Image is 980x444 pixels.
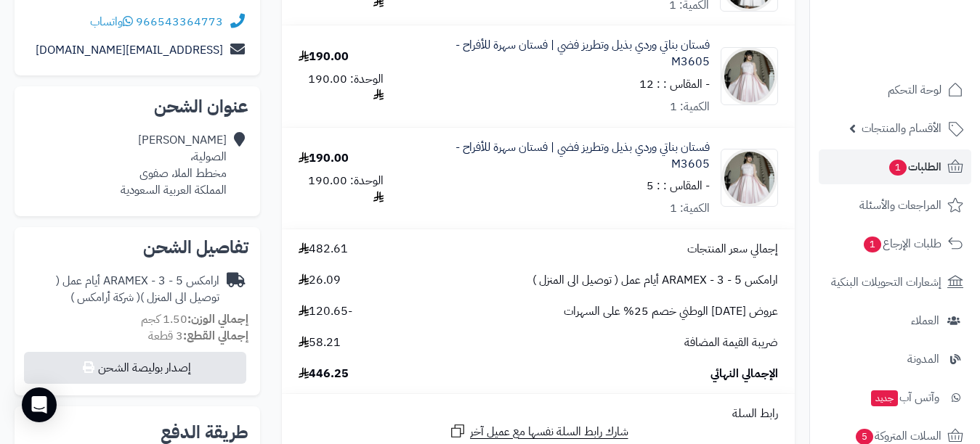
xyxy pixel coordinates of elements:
[70,289,140,306] span: ( شركة أرامكس )
[24,352,246,384] button: إصدار بوليصة الشحن
[859,195,941,215] span: المراجعات والأسئلة
[470,424,628,440] span: شارك رابط السلة نفسها مع عميل آخر
[532,272,778,289] span: ارامكس ARAMEX - 3 - 5 أيام عمل ( توصيل الى المنزل )
[871,390,898,406] span: جديد
[417,139,710,173] a: فستان بناتي وردي بذيل وتطريز فضي | فستان سهرة للأفراح - M3605
[889,160,907,176] span: 1
[161,424,248,441] h2: طريقة الدفع
[288,406,789,422] div: رابط السلة
[26,239,248,256] h2: تفاصيل الشحن
[417,37,710,70] a: فستان بناتي وردي بذيل وتطريز فضي | فستان سهرة للأفراح - M3605
[819,73,971,107] a: لوحة التحكم
[187,311,248,328] strong: إجمالي الوزن:
[721,47,777,105] img: 1756220418-413A5139-90x90.jpeg
[36,41,223,59] a: [EMAIL_ADDRESS][DOMAIN_NAME]
[907,349,939,369] span: المدونة
[299,173,384,206] div: الوحدة: 190.00
[870,387,939,408] span: وآتس آب
[26,273,219,306] div: ارامكس ARAMEX - 3 - 5 أيام عمل ( توصيل الى المنزل )
[710,366,778,382] span: الإجمالي النهائي
[819,342,971,377] a: المدونة
[299,334,341,351] span: 58.21
[888,157,941,177] span: الطلبات
[684,334,778,351] span: ضريبة القيمة المضافة
[299,71,384,104] div: الوحدة: 190.00
[819,380,971,415] a: وآتس آبجديد
[687,241,778,258] span: إجمالي سعر المنتجات
[721,149,777,207] img: 1756220418-413A5139-90x90.jpeg
[670,200,710,217] div: الكمية: 1
[121,132,227,198] div: [PERSON_NAME] الصولية، مخطط الملا، صفوى المملكة العربية السعودية
[862,118,941,139] span: الأقسام والمنتجات
[299,49,349,65] div: 190.00
[639,75,710,93] small: - المقاس : : 12
[148,327,248,345] small: 3 قطعة
[90,13,133,30] a: واتساب
[183,327,248,345] strong: إجمالي القطع:
[862,234,941,254] span: طلبات الإرجاع
[299,303,352,320] span: -120.65
[831,272,941,292] span: إشعارات التحويلات البنكية
[819,188,971,223] a: المراجعات والأسئلة
[299,150,349,167] div: 190.00
[819,149,971,184] a: الطلبات1
[888,80,941,100] span: لوحة التحكم
[299,272,341,289] span: 26.09
[299,366,349,382] span: 446.25
[881,39,966,70] img: logo-2.png
[141,311,248,328] small: 1.50 كجم
[299,241,348,258] span: 482.61
[647,177,710,194] small: - المقاس : : 5
[136,13,223,30] a: 966543364773
[911,311,939,331] span: العملاء
[564,303,778,320] span: عروض [DATE] الوطني خصم 25% على السهرات
[819,303,971,338] a: العملاء
[819,226,971,261] a: طلبات الإرجاع1
[22,387,57,422] div: Open Intercom Messenger
[26,98,248,115] h2: عنوان الشحن
[864,237,881,252] span: 1
[449,422,628,440] a: شارك رابط السلة نفسها مع عميل آخر
[819,265,971,300] a: إشعارات التحويلات البنكية
[670,99,710,115] div: الكمية: 1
